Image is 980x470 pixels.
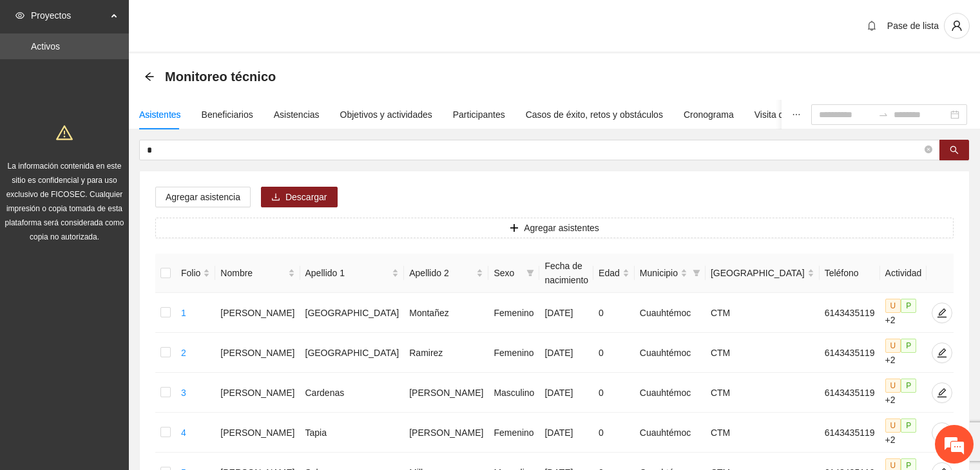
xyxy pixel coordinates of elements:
[31,3,107,28] span: Proyectos
[139,108,181,122] div: Asistentes
[901,418,916,433] span: P
[932,428,952,438] span: edit
[181,388,186,398] a: 3
[887,21,939,31] span: Pase de lista
[215,254,300,293] th: Nombre
[593,293,635,333] td: 0
[510,223,519,234] span: plus
[220,266,285,280] span: Nombre
[880,254,927,293] th: Actividad
[524,263,537,283] span: filter
[404,413,488,453] td: [PERSON_NAME]
[880,293,927,333] td: +2
[861,15,882,36] button: bell
[939,140,969,160] button: search
[635,293,706,333] td: Cuauhtémoc
[901,339,916,353] span: P
[635,413,706,453] td: Cuauhtémoc
[539,293,593,333] td: [DATE]
[880,333,927,373] td: +2
[539,413,593,453] td: [DATE]
[181,348,186,358] a: 2
[404,293,488,333] td: Montañez
[885,299,901,313] span: U
[820,413,880,453] td: 6143435119
[820,333,880,373] td: 6143435119
[885,418,901,433] span: U
[494,266,521,280] span: Sexo
[635,333,706,373] td: Cuauhtémoc
[5,162,124,241] span: La información contenida en este sitio es confidencial y para uso exclusivo de FICOSEC. Cualquier...
[453,108,505,122] div: Participantes
[181,428,186,438] a: 4
[300,373,405,413] td: Cardenas
[885,339,901,353] span: U
[901,299,916,313] span: P
[754,108,875,122] div: Visita de campo y entregables
[706,293,820,333] td: CTM
[15,11,24,20] span: eye
[202,108,253,122] div: Beneficiarios
[706,373,820,413] td: CTM
[820,373,880,413] td: 6143435119
[404,333,488,373] td: Ramirez
[271,193,280,203] span: download
[404,373,488,413] td: [PERSON_NAME]
[782,100,811,129] button: ellipsis
[215,333,300,373] td: [PERSON_NAME]
[820,254,880,293] th: Teléfono
[932,388,952,398] span: edit
[488,413,539,453] td: Femenino
[901,379,916,393] span: P
[215,413,300,453] td: [PERSON_NAME]
[488,373,539,413] td: Masculino
[488,333,539,373] td: Femenino
[526,269,534,277] span: filter
[300,413,405,453] td: Tapia
[925,146,932,153] span: close-circle
[526,108,663,122] div: Casos de éxito, retos y obstáculos
[181,308,186,318] a: 1
[155,187,251,207] button: Agregar asistencia
[409,266,474,280] span: Apellido 2
[274,108,320,122] div: Asistencias
[635,373,706,413] td: Cuauhtémoc
[155,218,954,238] button: plusAgregar asistentes
[880,373,927,413] td: +2
[305,266,390,280] span: Apellido 1
[215,293,300,333] td: [PERSON_NAME]
[878,109,889,120] span: to
[300,254,405,293] th: Apellido 1
[285,190,327,204] span: Descargar
[932,382,952,403] button: edit
[932,343,952,363] button: edit
[261,187,338,207] button: downloadDescargar
[706,254,820,293] th: Colonia
[593,413,635,453] td: 0
[885,379,901,393] span: U
[300,293,405,333] td: [GEOGRAPHIC_DATA]
[593,333,635,373] td: 0
[539,373,593,413] td: [DATE]
[404,254,488,293] th: Apellido 2
[593,254,635,293] th: Edad
[711,266,805,280] span: [GEOGRAPHIC_DATA]
[944,13,970,39] button: user
[820,293,880,333] td: 6143435119
[932,308,952,318] span: edit
[706,413,820,453] td: CTM
[144,71,155,82] span: arrow-left
[215,373,300,413] td: [PERSON_NAME]
[340,108,432,122] div: Objetivos y actividades
[792,110,801,119] span: ellipsis
[56,124,73,141] span: warning
[706,333,820,373] td: CTM
[950,146,959,156] span: search
[300,333,405,373] td: [GEOGRAPHIC_DATA]
[878,109,889,120] span: swap-right
[524,221,599,235] span: Agregar asistentes
[593,373,635,413] td: 0
[176,254,215,293] th: Folio
[488,293,539,333] td: Femenino
[932,303,952,323] button: edit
